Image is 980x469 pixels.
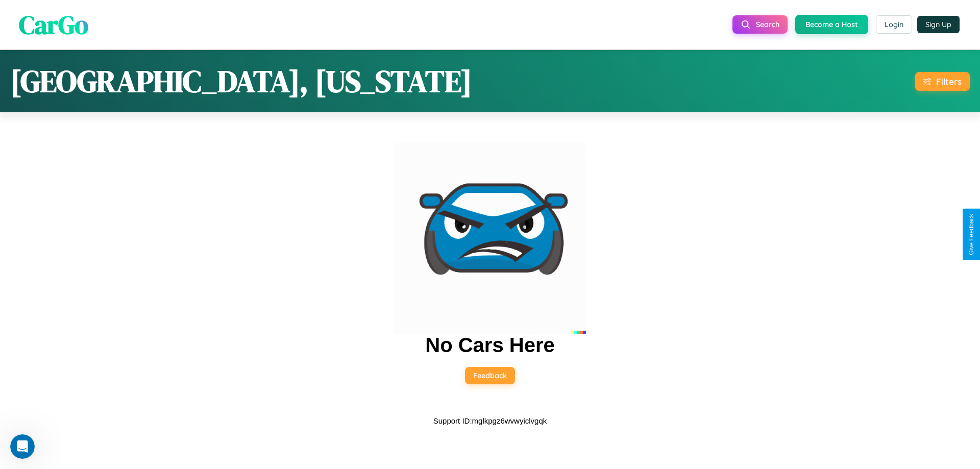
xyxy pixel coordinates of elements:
h1: [GEOGRAPHIC_DATA], [US_STATE] [10,60,472,102]
button: Feedback [465,367,515,384]
iframe: Intercom live chat [10,434,35,459]
button: Sign Up [917,16,960,33]
button: Login [876,15,912,34]
button: Become a Host [795,15,868,34]
div: Give Feedback [968,214,975,255]
p: Support ID: mglkpgz6wvwyiclvgqk [433,414,547,428]
div: Filters [936,76,962,87]
button: Filters [915,72,970,91]
img: car [394,142,586,334]
h2: No Cars Here [425,334,554,357]
span: Search [756,20,779,29]
span: CarGo [19,7,88,42]
button: Search [732,15,788,34]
